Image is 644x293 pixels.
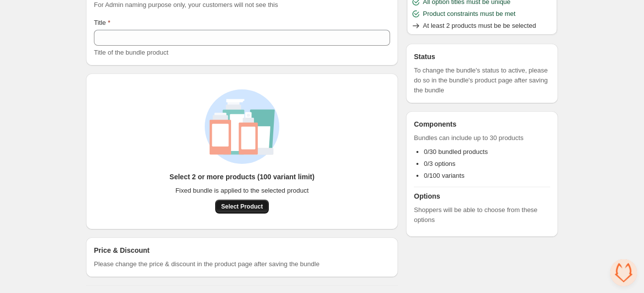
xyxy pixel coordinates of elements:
label: Title [94,18,110,28]
h3: Options [414,191,550,201]
h3: Price & Discount [94,245,150,255]
span: 0/3 options [424,160,456,167]
span: For Admin naming purpose only, your customers will not see this [94,1,278,8]
button: Select Product [215,200,269,214]
h3: Select 2 or more products (100 variant limit) [169,172,315,182]
span: 0/30 bundled products [424,148,488,155]
a: Open chat [610,259,637,286]
span: Select Product [221,203,263,211]
span: Fixed bundle is applied to the selected product [175,186,309,196]
span: Bundles can include up to 30 products [414,133,550,143]
span: Please change the price & discount in the product page after saving the bundle [94,259,320,269]
span: At least 2 products must be be selected [423,21,536,31]
span: Product constraints must be met [423,9,515,19]
span: 0/100 variants [424,172,465,179]
span: Shoppers will be able to choose from these options [414,205,550,225]
span: Title of the bundle product [94,49,168,56]
span: To change the bundle's status to active, please do so in the bundle's product page after saving t... [414,66,550,95]
h3: Status [414,52,550,62]
h3: Components [414,119,457,129]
